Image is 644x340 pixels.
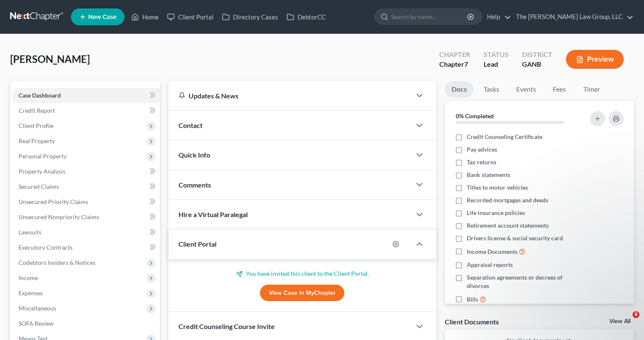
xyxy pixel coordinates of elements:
[439,50,470,60] div: Chapter
[484,50,509,60] div: Status
[179,121,203,129] span: Contact
[19,107,55,114] span: Credit Report
[467,248,517,256] span: Income Documents
[467,183,528,192] span: Titles to motor vehicles
[467,273,579,290] span: Separation agreements or decrees of divorces
[19,92,61,99] span: Case Dashboard
[445,81,474,98] a: Docs
[179,269,426,278] p: You have invited this client to the Client Portal.
[19,289,43,296] span: Expenses
[439,60,470,69] div: Chapter
[19,305,56,312] span: Miscellaneous
[218,9,282,24] a: Directory Cases
[179,181,211,189] span: Comments
[19,198,88,205] span: Unsecured Priority Claims
[12,194,160,209] a: Unsecured Priority Claims
[391,9,468,24] input: Search by name...
[282,9,330,24] a: DebtorCC
[19,183,59,190] span: Secured Claims
[467,209,525,217] span: Life insurance policies
[484,60,509,69] div: Lead
[12,179,160,194] a: Secured Claims
[12,240,160,255] a: Executory Contracts
[19,244,73,251] span: Executory Contracts
[467,171,510,179] span: Bank statements
[260,285,344,302] a: View Case in MyChapter
[445,317,499,326] div: Client Documents
[12,103,160,118] a: Credit Report
[467,234,563,242] span: Drivers license & social security card
[19,320,54,327] span: SOFA Review
[467,295,478,304] span: Bills
[19,152,67,160] span: Personal Property
[179,151,210,159] span: Quick Info
[179,210,248,218] span: Hire a Virtual Paralegal
[19,168,65,175] span: Property Analysis
[467,261,513,269] span: Appraisal reports
[609,318,630,324] a: View All
[179,91,401,100] div: Updates & News
[19,259,95,266] span: Codebtors Insiders & Notices
[633,311,639,318] span: 8
[127,9,163,24] a: Home
[509,81,543,98] a: Events
[12,209,160,225] a: Unsecured Nonpriority Claims
[19,137,55,144] span: Real Property
[512,9,633,24] a: The [PERSON_NAME] Law Group, LLC
[464,60,468,68] span: 7
[522,50,552,60] div: District
[566,50,624,69] button: Preview
[10,53,90,65] span: [PERSON_NAME]
[467,221,549,230] span: Retirement account statements
[88,14,116,20] span: New Case
[19,122,54,129] span: Client Profile
[467,145,497,154] span: Pay advices
[19,213,99,220] span: Unsecured Nonpriority Claims
[12,316,160,331] a: SOFA Review
[12,225,160,240] a: Lawsuits
[12,164,160,179] a: Property Analysis
[456,112,494,120] strong: 0% Completed
[477,81,506,98] a: Tasks
[163,9,218,24] a: Client Portal
[12,88,160,103] a: Case Dashboard
[483,9,511,24] a: Help
[179,240,216,248] span: Client Portal
[19,274,38,281] span: Income
[467,196,548,204] span: Recorded mortgages and deeds
[546,81,573,98] a: Fees
[522,60,552,69] div: GANB
[467,158,496,166] span: Tax returns
[19,228,41,236] span: Lawsuits
[179,322,275,330] span: Credit Counseling Course Invite
[467,133,542,141] span: Credit Counseling Certificate
[576,81,607,98] a: Timer
[615,311,636,332] iframe: Intercom live chat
